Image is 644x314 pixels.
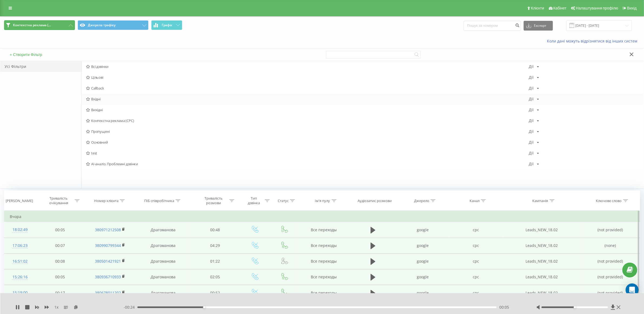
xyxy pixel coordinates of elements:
a: 380990799344 [95,243,121,248]
div: ПІБ співробітника [144,199,174,203]
td: (not provided) [581,253,640,269]
td: cpc [450,285,503,301]
a: Коли дані можуть відрізнятися вiд інших систем [547,38,640,44]
td: Все переходы [298,253,349,269]
td: 04:29 [190,238,239,253]
td: (none) [581,238,640,253]
span: Вхідні [86,97,529,101]
div: Тривалість розмови [199,196,228,205]
div: Дії [529,108,534,112]
div: Open Intercom Messenger [626,283,639,296]
td: 00:07 [36,238,85,253]
td: cpc [450,222,503,238]
span: Контекстна реклама (... [13,23,51,27]
span: Пропущені [86,130,529,133]
td: (not provided) [581,222,640,238]
button: Джерела трафіку [78,20,148,30]
a: 380971212508 [95,227,121,232]
span: Цільові [86,75,529,79]
td: google [397,285,450,301]
td: 00:52 [190,285,239,301]
div: Ключове слово [596,199,622,203]
td: 00:17 [36,285,85,301]
button: Експорт [524,21,553,31]
span: - 00:24 [124,305,137,310]
td: Драгоманова [136,238,190,253]
td: 00:05 [36,269,85,285]
div: Дії [529,130,534,133]
div: Статус [278,199,289,203]
td: Leads_NEW_18.02 [502,285,581,301]
div: Дії [529,119,534,123]
td: Все переходы [298,285,349,301]
td: Leads_NEW_18.02 [502,253,581,269]
div: Номер клієнта [94,199,118,203]
td: cpc [450,269,503,285]
td: cpc [450,238,503,253]
td: Все переходы [298,238,349,253]
span: 1 x [54,305,58,310]
div: 17:06:23 [10,240,30,251]
div: Дії [529,140,534,144]
td: Драгоманова [136,285,190,301]
button: Графік [151,20,182,30]
td: Leads_NEW_18.02 [502,222,581,238]
div: 16:51:02 [10,256,30,267]
td: google [397,238,450,253]
td: google [397,253,450,269]
span: Вихід [627,6,637,10]
td: 00:08 [36,253,85,269]
div: Тривалість очікування [44,196,73,205]
div: Дії [529,65,534,68]
td: 00:48 [190,222,239,238]
td: (not provided) [581,269,640,285]
div: Дії [529,86,534,90]
span: AI-аналіз. Проблемні дзвінки [86,162,529,166]
button: Закрити [628,52,636,58]
a: 380501421921 [95,259,121,264]
td: Все переходы [298,222,349,238]
div: Дії [529,151,534,155]
div: 15:19:00 [10,287,30,298]
div: Ім'я пулу [315,199,330,203]
td: google [397,269,450,285]
td: (not provided) [581,285,640,301]
span: Налаштування профілю [576,6,618,10]
span: Кабінет [553,6,567,10]
td: Драгоманова [136,253,190,269]
td: google [397,222,450,238]
div: Дії [529,75,534,79]
td: Вчора [4,211,640,222]
span: Всі дзвінки [86,65,529,68]
td: 01:22 [190,253,239,269]
div: Accessibility label [574,306,576,308]
div: 18:02:49 [10,224,30,235]
td: Все переходы [298,269,349,285]
td: Leads_NEW_18.02 [502,238,581,253]
div: Аудіозапис розмови [358,199,392,203]
a: 380936710933 [95,274,121,279]
td: Драгоманова [136,269,190,285]
div: Кампанія [533,199,548,203]
div: Дії [529,162,534,166]
span: Вихідні [86,108,529,112]
div: Тип дзвінка [245,196,263,205]
td: Leads_NEW_18.02 [502,269,581,285]
span: Графік [162,23,172,27]
div: [PERSON_NAME] [6,199,33,203]
a: 380678011202 [95,290,121,295]
div: Accessibility label [203,306,205,308]
td: 00:05 [36,222,85,238]
button: Контекстна реклама (... [4,20,75,30]
div: 15:26:16 [10,272,30,282]
td: Драгоманова [136,222,190,238]
div: Канал [470,199,480,203]
input: Пошук за номером [464,21,521,31]
span: Callback [86,86,529,90]
span: 00:05 [499,305,509,310]
div: Усі Фільтри [0,61,81,72]
td: 02:05 [190,269,239,285]
span: test [86,151,529,155]
div: Дії [529,97,534,101]
button: + Створити Фільтр [8,52,44,57]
